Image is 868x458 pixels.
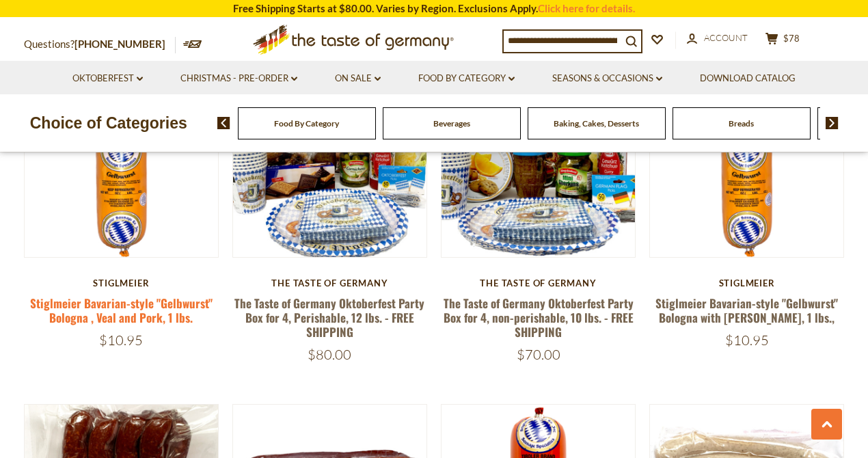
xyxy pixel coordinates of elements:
[826,117,839,129] img: next arrow
[552,71,662,86] a: Seasons & Occasions
[25,64,218,258] img: Stiglmeier Bavarian-style "Gelbwurst" Bologna , Veal and Pork, 1 lbs.
[180,71,297,86] a: Christmas - PRE-ORDER
[433,118,470,129] a: Beverages
[24,36,176,53] p: Questions?
[335,71,381,86] a: On Sale
[649,278,844,288] div: Stiglmeier
[783,33,800,44] span: $78
[234,295,424,341] a: The Taste of Germany Oktoberfest Party Box for 4, Perishable, 12 lbs. - FREE SHIPPING
[24,278,219,288] div: Stiglmeier
[517,346,560,363] span: $70.00
[729,118,754,129] a: Breads
[444,295,634,341] a: The Taste of Germany Oktoberfest Party Box for 4, non-perishable, 10 lbs. - FREE SHIPPING
[700,71,796,86] a: Download Catalog
[441,278,636,288] div: The Taste of Germany
[217,117,230,129] img: previous arrow
[74,38,165,50] a: [PHONE_NUMBER]
[99,332,143,349] span: $10.95
[687,31,748,46] a: Account
[655,295,838,326] a: Stiglmeier Bavarian-style "Gelbwurst" Bologna with [PERSON_NAME], 1 lbs.,
[30,295,213,326] a: Stiglmeier Bavarian-style "Gelbwurst" Bologna , Veal and Pork, 1 lbs.
[233,64,426,258] img: The Taste of Germany Oktoberfest Party Box for 4, Perishable, 12 lbs. - FREE SHIPPING
[274,118,339,129] a: Food By Category
[538,2,635,14] a: Click here for details.
[442,64,635,258] img: The Taste of Germany Oktoberfest Party Box for 4, non-perishable, 10 lbs. - FREE SHIPPING
[418,71,515,86] a: Food By Category
[725,332,769,349] span: $10.95
[308,346,351,363] span: $80.00
[650,64,843,258] img: Stiglmeier Bavarian-style "Gelbwurst" Bologna with Parsley, 1 lbs.,
[762,32,803,49] button: $78
[72,71,143,86] a: Oktoberfest
[232,278,427,288] div: The Taste of Germany
[554,118,639,129] a: Baking, Cakes, Desserts
[704,32,748,43] span: Account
